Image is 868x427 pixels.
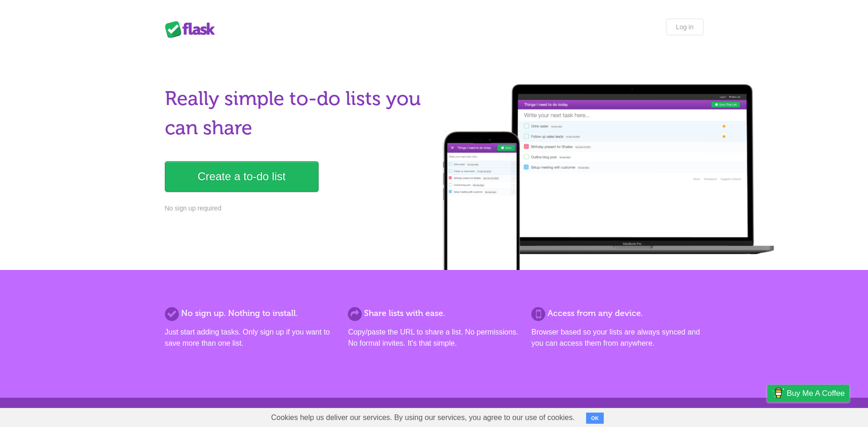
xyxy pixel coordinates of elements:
[586,413,604,424] button: OK
[348,307,520,320] h2: Share lists with ease.
[531,307,703,320] h2: Access from any device.
[348,327,520,349] p: Copy/paste the URL to share a list. No permissions. No formal invites. It's that simple.
[165,327,337,349] p: Just start adding tasks. Only sign up if you want to save more than one list.
[165,21,221,38] div: Flask Lists
[787,385,845,401] span: Buy me a coffee
[772,385,784,401] img: Buy me a coffee
[165,84,429,143] h1: Really simple to-do lists you can share
[531,327,703,349] p: Browser based so your lists are always synced and you can access them from anywhere.
[767,385,849,402] a: Buy me a coffee
[165,161,319,192] a: Create a to-do list
[165,204,429,213] p: No sign up required
[666,19,703,35] a: Log in
[165,307,337,320] h2: No sign up. Nothing to install.
[262,408,584,427] span: Cookies help us deliver our services. By using our services, you agree to our use of cookies.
